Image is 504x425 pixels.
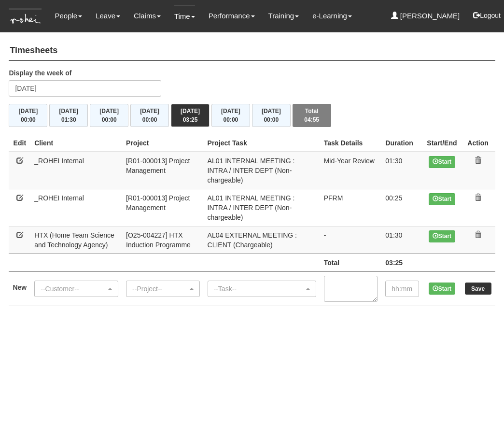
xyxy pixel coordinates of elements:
span: 01:30 [61,116,76,123]
a: Time [174,5,195,28]
input: Save [465,283,491,295]
button: Start [429,230,455,242]
button: [DATE]00:00 [252,104,291,127]
button: --Customer-- [34,281,118,297]
a: People [55,5,82,27]
div: --Project-- [132,284,187,294]
input: hh:mm [385,281,419,297]
td: PFRM [320,189,382,226]
td: - [320,226,382,254]
button: Total04:55 [293,104,331,127]
button: Start [429,156,455,168]
a: [PERSON_NAME] [391,5,460,27]
b: Total [324,259,339,267]
td: _ROHEI Internal [30,189,122,226]
button: [DATE]00:00 [211,104,250,127]
th: Project [122,134,203,152]
h4: Timesheets [9,41,495,61]
td: 03:25 [381,254,423,271]
div: --Customer-- [41,284,106,294]
td: 01:30 [381,226,423,254]
label: Display the week of [9,68,71,78]
a: Claims [134,5,161,27]
span: 03:25 [183,116,198,123]
th: Duration [381,134,423,152]
span: 00:00 [224,116,238,123]
button: [DATE]00:00 [90,104,128,127]
th: Task Details [320,134,382,152]
button: Start [429,283,455,295]
td: AL01 INTERNAL MEETING : INTRA / INTER DEPT (Non-chargeable) [204,189,320,226]
div: Timesheet Week Summary [9,104,495,127]
button: [DATE]00:00 [9,104,47,127]
span: 00:00 [102,116,117,123]
td: AL04 EXTERNAL MEETING : CLIENT (Chargeable) [204,226,320,254]
th: Edit [9,134,30,152]
span: 00:00 [264,116,279,123]
th: Action [461,134,495,152]
a: Performance [209,5,255,27]
a: e-Learning [312,5,352,27]
td: [R01-000013] Project Management [122,152,203,189]
th: Project Task [204,134,320,152]
td: Mid-Year Review [320,152,382,189]
td: HTX (Home Team Science and Technology Agency) [30,226,122,254]
button: Start [429,193,455,205]
td: AL01 INTERNAL MEETING : INTRA / INTER DEPT (Non-chargeable) [204,152,320,189]
td: [O25-004227] HTX Induction Programme [122,226,203,254]
button: [DATE]01:30 [49,104,88,127]
button: [DATE]03:25 [171,104,210,127]
span: 04:55 [304,116,319,123]
td: [R01-000013] Project Management [122,189,203,226]
span: 00:00 [142,116,157,123]
span: 00:00 [21,116,36,123]
button: [DATE]00:00 [130,104,169,127]
td: 00:25 [381,189,423,226]
a: Leave [96,5,120,27]
div: --Task-- [214,284,304,294]
button: --Task-- [208,281,316,297]
td: _ROHEI Internal [30,152,122,189]
a: Training [268,5,299,27]
td: 01:30 [381,152,423,189]
button: --Project-- [126,281,199,297]
th: Start/End [423,134,461,152]
label: New [13,283,27,292]
th: Client [30,134,122,152]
